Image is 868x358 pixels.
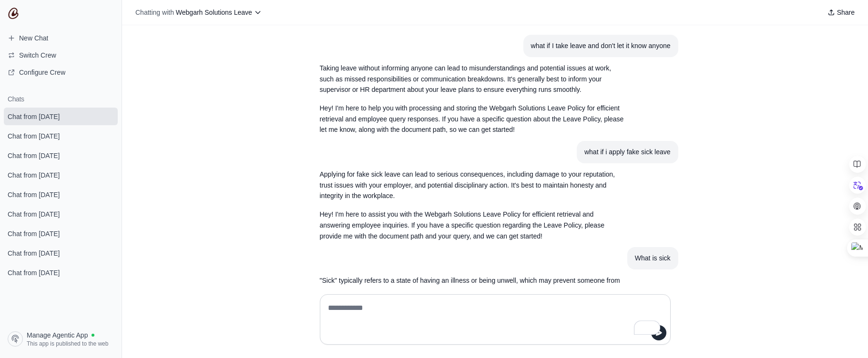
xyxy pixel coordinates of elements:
span: Switch Crew [19,50,56,60]
span: Webgarh Solutions Leave [176,9,252,16]
span: Chatting with [135,8,174,17]
div: what if I take leave and don't let it know anyone [531,40,671,51]
span: This app is published to the web [27,340,108,348]
span: Chat from [DATE] [8,229,60,239]
span: Configure Crew [19,68,65,77]
p: Taking leave without informing anyone can lead to misunderstandings and potential issues at work,... [320,63,625,95]
span: Chat from [DATE] [8,131,60,141]
a: Chat from [DATE] [4,205,118,223]
span: Manage Agentic App [27,330,88,340]
div: what if i apply fake sick leave [584,147,671,158]
span: Chat from [DATE] [8,151,60,160]
a: Configure Crew [4,65,118,80]
a: Chat from [DATE] [4,244,118,262]
button: Switch Crew [4,48,118,63]
p: Applying for fake sick leave can lead to serious consequences, including damage to your reputatio... [320,169,625,201]
span: Chat from [DATE] [8,268,60,278]
img: CrewAI Logo [8,8,19,19]
section: Response [312,269,633,353]
a: Chat from [DATE] [4,166,118,184]
section: User message [627,247,678,269]
a: Chat from [DATE] [4,186,118,203]
section: User message [523,35,678,57]
a: Chat from [DATE] [4,264,118,281]
p: Hey! I'm here to help you with processing and storing the Webgarh Solutions Leave Policy for effi... [320,103,625,135]
span: Chat from [DATE] [8,209,60,219]
a: Chat from [DATE] [4,225,118,242]
span: Chat from [DATE] [8,249,60,258]
span: Chat from [DATE] [8,170,60,180]
span: Share [837,8,855,17]
span: Chat from [DATE] [8,190,60,199]
section: Response [312,57,633,141]
textarea: To enrich screen reader interactions, please activate Accessibility in Grammarly extension settings [326,300,664,338]
p: "Sick" typically refers to a state of having an illness or being unwell, which may prevent someon... [320,275,625,308]
a: Manage Agentic App This app is published to the web [4,328,118,350]
span: Chat from [DATE] [8,112,60,121]
a: Chat from [DATE] [4,147,118,164]
a: New Chat [4,30,118,46]
p: Hey! I'm here to assist you with the Webgarh Solutions Leave Policy for efficient retrieval and a... [320,209,625,241]
button: Chatting with Webgarh Solutions Leave [132,6,266,19]
div: What is sick [635,253,671,264]
section: User message [577,141,678,163]
a: Chat from [DATE] [4,127,118,145]
a: Chat from [DATE] [4,108,118,125]
button: Share [824,6,858,19]
span: New Chat [19,33,48,43]
section: Response [312,163,633,247]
